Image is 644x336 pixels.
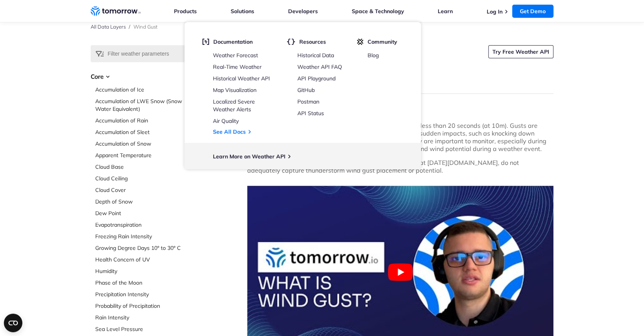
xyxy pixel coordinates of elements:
[95,198,198,205] a: Depth of Snow
[288,8,318,15] a: Developers
[297,63,342,70] a: Weather API FAQ
[95,244,198,252] a: Growing Degree Days 10° to 30° C
[357,38,364,45] img: tio-c.svg
[297,98,319,105] a: Postman
[297,75,335,82] a: API Playground
[95,140,198,148] a: Accumulation of Snow
[213,75,270,82] a: Historical Weather API
[297,110,324,117] a: API Status
[95,163,198,171] a: Cloud Base
[4,314,22,332] button: Open CMP widget
[95,117,198,124] a: Accumulation of Rain
[213,117,239,124] a: Air Quality
[297,87,315,93] a: GitHub
[91,5,141,17] a: Home link
[91,45,198,62] input: Filter weather parameters
[95,314,198,321] a: Rain Intensity
[368,52,379,59] a: Blog
[488,45,553,58] a: Try Free Weather API
[231,8,254,15] a: Solutions
[95,186,198,194] a: Cloud Cover
[91,24,126,30] a: All Data Layers
[95,325,198,333] a: Sea Level Pressure
[213,63,261,70] a: Real-Time Weather
[213,98,255,113] a: Localized Severe Weather Alerts
[133,24,157,30] span: Wind Gust
[297,52,334,59] a: Historical Data
[95,221,198,229] a: Evapotranspiration
[95,290,198,298] a: Precipitation Intensity
[287,38,295,45] img: brackets.svg
[368,38,397,45] span: Community
[95,86,198,93] a: Accumulation of Ice
[95,151,198,159] a: Apparent Temperature
[95,97,198,113] a: Accumulation of LWE Snow (Snow Water Equivalent)
[487,8,502,15] a: Log In
[95,175,198,182] a: Cloud Ceiling
[129,24,130,30] span: /
[95,232,198,240] a: Freezing Rain Intensity
[91,72,198,81] h3: Core
[213,87,256,93] a: Map Visualization
[213,153,285,160] a: Learn More on Weather API
[351,8,404,15] a: Space & Technology
[95,267,198,275] a: Humidity
[202,38,209,45] img: doc.svg
[438,8,453,15] a: Learn
[174,8,197,15] a: Products
[512,5,553,18] a: Get Demo
[95,128,198,136] a: Accumulation of Sleet
[213,128,246,135] a: See All Docs
[299,38,326,45] span: Resources
[95,256,198,263] a: Health Concern of UV
[213,52,258,59] a: Weather Forecast
[213,38,253,45] span: Documentation
[95,279,198,287] a: Phase of the Moon
[95,209,198,217] a: Dew Point
[95,302,198,310] a: Probability of Precipitation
